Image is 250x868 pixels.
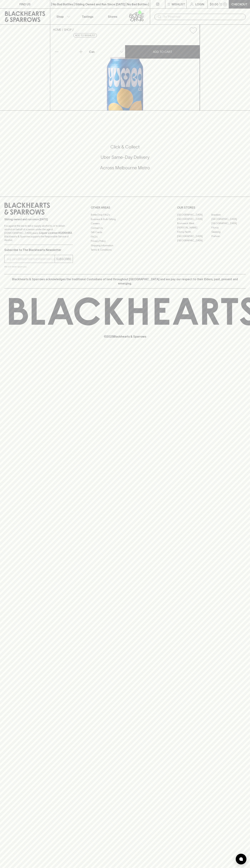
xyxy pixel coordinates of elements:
[7,277,243,286] p: Blackhearts & Sparrows acknowledges the traditional Custodians of land throughout [GEOGRAPHIC_DAT...
[91,221,159,226] a: Careers
[177,234,211,238] a: [GEOGRAPHIC_DATA]
[55,255,73,263] button: SUBSCRIBE
[91,230,159,235] a: Gift Cards
[163,14,243,20] input: Try "Pinot noir"
[91,235,159,239] a: FAQ's
[7,256,55,262] input: e.g. jane@blackheartsandsparrows.com.au
[91,243,159,248] a: Shipping Information
[177,230,211,234] a: Fitzroy North
[91,239,159,243] a: Privacy Policy
[73,33,97,38] button: Add to wishlist
[19,2,31,6] p: FIND US
[91,248,159,252] a: Terms & Conditions
[88,48,125,55] div: Can
[4,224,73,242] p: It is against the law to sell or supply alcohol to, or to obtain alcohol on behalf of a person un...
[177,225,211,230] a: [PERSON_NAME]
[91,217,159,221] a: Business & Bulk Gifting
[91,213,159,217] a: Bottle Drop FAQ's
[91,226,159,230] a: Contact Us
[177,221,211,225] a: Brunswick West
[39,231,72,234] strong: Liquor License #32064953
[188,26,198,35] button: Add to wishlist
[82,14,93,19] p: Tastings
[108,14,117,19] p: Stores
[211,221,246,225] a: [GEOGRAPHIC_DATA]
[56,257,71,261] p: SUBSCRIBE
[211,225,246,230] a: Fitzroy
[91,205,159,210] p: OTHER AREAS
[153,50,172,54] p: ADD TO CART
[4,218,73,221] p: Sibling owned and run since [DATE]
[53,28,61,31] a: HOME
[211,217,246,221] a: [GEOGRAPHIC_DATA]
[239,857,243,861] img: bubble-icon
[4,248,73,252] p: Subscribe to The Blackhearts Newsletter
[4,130,246,189] div: Call to action block
[195,2,204,6] p: Login
[4,165,246,171] h5: Across Melbourne Metro
[89,50,95,54] p: Can
[4,144,246,150] h5: Click & Collect
[75,9,100,24] a: Tastings
[177,217,211,221] a: [GEOGRAPHIC_DATA]
[64,28,72,31] a: SHOP
[50,9,75,24] button: Shop
[231,2,247,6] p: Checkout
[50,37,200,110] img: 20700.png
[100,9,125,24] a: Stores
[56,14,64,19] p: Shop
[4,154,246,160] h5: Uber Same-Day Delivery
[177,238,211,243] a: [GEOGRAPHIC_DATA]
[211,234,246,238] a: Prahran
[172,2,185,6] p: Wishlist
[4,265,73,268] p: We will never spam you
[125,45,200,59] button: ADD TO CART
[177,213,211,217] a: [GEOGRAPHIC_DATA]
[177,205,246,210] p: OUR STORES
[210,2,218,6] p: $0.00
[224,3,226,5] p: 0
[211,213,246,217] a: Braddon
[211,230,246,234] a: Geelong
